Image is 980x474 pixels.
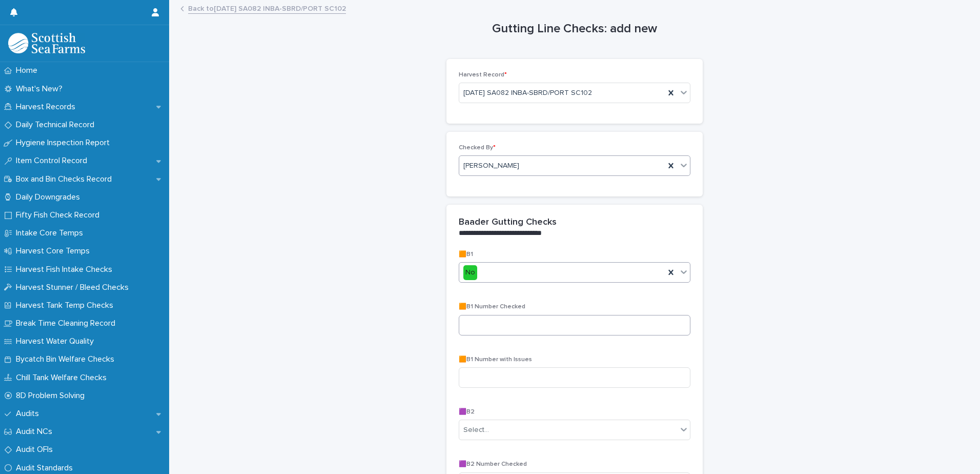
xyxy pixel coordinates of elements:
p: What's New? [12,84,71,94]
p: Daily Downgrades [12,192,88,202]
span: [PERSON_NAME] [463,161,519,171]
span: 🟪B2 Number Checked [459,461,527,467]
span: Harvest Record [459,72,507,78]
div: Select... [463,425,489,436]
p: Harvest Fish Intake Checks [12,265,120,274]
h1: Gutting Line Checks: add new [446,22,703,36]
span: 🟧B1 [459,251,473,258]
h2: Baader Gutting Checks [459,217,557,228]
p: Break Time Cleaning Record [12,319,124,328]
p: Audit NCs [12,427,60,437]
p: Box and Bin Checks Record [12,174,120,184]
p: Audit Standards [12,463,81,473]
p: Harvest Core Temps [12,246,98,256]
p: Harvest Tank Temp Checks [12,301,121,310]
img: mMrefqRFQpe26GRNOUkG [8,33,85,53]
p: Item Control Record [12,156,95,166]
p: Hygiene Inspection Report [12,138,118,148]
a: Back to[DATE] SA082 INBA-SBRD/PORT SC102 [188,2,346,14]
span: [DATE] SA082 INBA-SBRD/PORT SC102 [463,88,592,98]
p: Bycatch Bin Welfare Checks [12,354,122,364]
p: Harvest Water Quality [12,337,102,346]
p: 8D Problem Solving [12,391,93,401]
span: 🟧B1 Number Checked [459,304,525,310]
p: Home [12,66,46,75]
p: Audits [12,409,47,419]
p: Harvest Stunner / Bleed Checks [12,283,137,292]
span: Checked By [459,145,496,151]
p: Harvest Records [12,102,84,112]
span: 🟪B2 [459,409,475,415]
div: No [463,265,477,280]
p: Intake Core Temps [12,228,91,238]
p: Fifty Fish Check Record [12,210,108,220]
p: Chill Tank Welfare Checks [12,373,115,383]
span: 🟧B1 Number with Issues [459,357,532,363]
p: Audit OFIs [12,445,61,455]
p: Daily Technical Record [12,120,103,130]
